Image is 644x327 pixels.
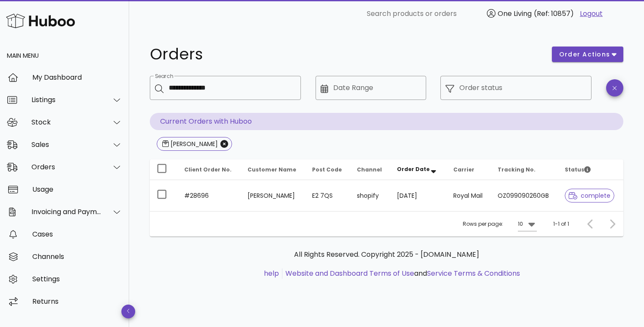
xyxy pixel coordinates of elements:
[150,47,542,62] h1: Orders
[350,159,390,180] th: Channel
[559,50,610,59] span: order actions
[177,159,241,180] th: Client Order No.
[491,180,558,211] td: OZ099090260GB
[31,140,102,149] div: Sales
[534,9,574,19] span: (Ref: 10857)
[31,163,102,171] div: Orders
[32,230,122,238] div: Cases
[305,180,350,211] td: E2 7QS
[518,217,537,231] div: 10Rows per page:
[264,268,279,278] a: help
[498,9,532,19] span: One Living
[390,180,446,211] td: [DATE]
[553,220,569,228] div: 1-1 of 1
[397,165,430,173] span: Order Date
[169,140,218,148] div: [PERSON_NAME]
[580,9,603,19] a: Logout
[552,47,623,62] button: order actions
[427,268,520,278] a: Service Terms & Conditions
[32,185,122,193] div: Usage
[312,166,342,173] span: Post Code
[305,159,350,180] th: Post Code
[177,180,241,211] td: #28696
[155,73,173,80] label: Search
[32,73,122,81] div: My Dashboard
[463,212,537,237] div: Rows per page:
[32,275,122,283] div: Settings
[157,249,616,260] p: All Rights Reserved. Copyright 2025 - [DOMAIN_NAME]
[282,268,520,279] li: and
[390,159,446,180] th: Order Date: Sorted descending. Activate to remove sorting.
[350,180,390,211] td: shopify
[285,268,414,278] a: Website and Dashboard Terms of Use
[184,166,232,173] span: Client Order No.
[241,159,305,180] th: Customer Name
[31,208,102,216] div: Invoicing and Payments
[357,166,382,173] span: Channel
[31,96,102,104] div: Listings
[453,166,474,173] span: Carrier
[241,180,305,211] td: [PERSON_NAME]
[565,166,591,173] span: Status
[31,118,102,126] div: Stock
[6,12,75,30] img: Huboo Logo
[32,252,122,261] div: Channels
[446,180,491,211] td: Royal Mail
[518,220,523,228] div: 10
[248,166,296,173] span: Customer Name
[220,140,228,148] button: Close
[558,159,623,180] th: Status
[150,113,623,130] p: Current Orders with Huboo
[491,159,558,180] th: Tracking No.
[446,159,491,180] th: Carrier
[32,297,122,305] div: Returns
[498,166,536,173] span: Tracking No.
[569,193,610,199] span: complete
